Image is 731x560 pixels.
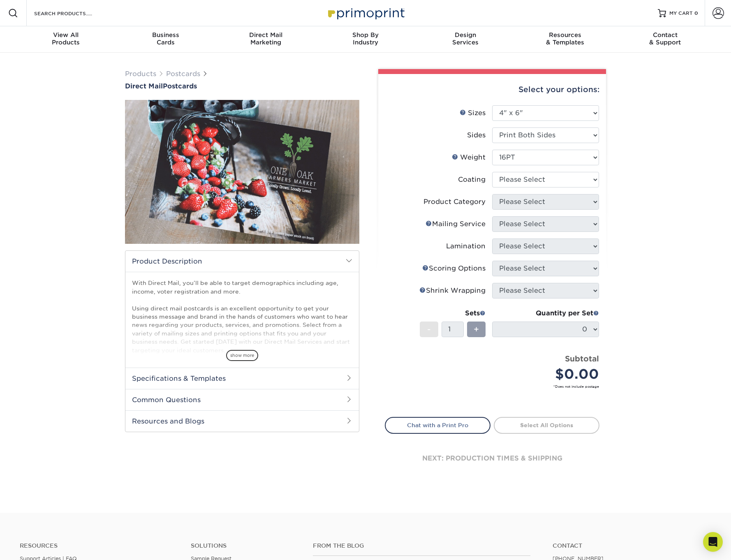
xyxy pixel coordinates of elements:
[125,389,359,410] h2: Common Questions
[385,417,490,433] a: Chat with a Print Pro
[615,31,715,46] div: & Support
[324,4,407,22] img: Primoprint
[125,251,359,272] h2: Product Description
[391,384,599,389] small: *Does not include postage
[125,82,359,90] h1: Postcards
[460,108,486,118] div: Sizes
[191,542,301,549] h4: Solutions
[458,175,486,185] div: Coating
[16,31,116,46] div: Products
[419,286,486,296] div: Shrink Wrapping
[125,410,359,432] h2: Resources and Blogs
[452,153,486,162] div: Weight
[426,219,486,229] div: Mailing Service
[422,264,486,273] div: Scoring Options
[116,31,216,46] div: Cards
[467,130,486,140] div: Sides
[553,542,711,549] a: Contact
[125,82,163,90] span: Direct Mail
[166,70,200,78] a: Postcards
[16,31,116,39] span: View All
[116,31,216,39] span: Business
[16,26,116,53] a: View AllProducts
[216,31,316,39] span: Direct Mail
[615,26,715,53] a: Contact& Support
[385,74,599,105] div: Select your options:
[498,364,599,384] div: $0.00
[125,368,359,389] h2: Specifications & Templates
[515,26,615,53] a: Resources& Templates
[474,323,479,336] span: +
[420,308,486,318] div: Sets
[125,91,359,253] img: Direct Mail 01
[116,26,216,53] a: BusinessCards
[515,31,615,46] div: & Templates
[492,308,599,318] div: Quantity per Set
[316,26,416,53] a: Shop ByIndustry
[694,10,698,16] span: 0
[494,417,599,433] a: Select All Options
[20,542,178,549] h4: Resources
[33,8,113,18] input: SEARCH PRODUCTS.....
[216,26,316,53] a: Direct MailMarketing
[216,31,316,46] div: Marketing
[669,10,693,17] span: MY CART
[615,31,715,39] span: Contact
[427,323,431,336] span: -
[565,354,599,363] strong: Subtotal
[125,82,359,90] a: Direct MailPostcards
[415,31,515,46] div: Services
[313,542,530,549] h4: From the Blog
[415,26,515,53] a: DesignServices
[703,532,723,552] div: Open Intercom Messenger
[226,350,258,361] span: show more
[132,279,352,354] p: With Direct Mail, you’ll be able to target demographics including age, income, voter registration...
[415,31,515,39] span: Design
[316,31,416,46] div: Industry
[316,31,416,39] span: Shop By
[423,197,486,207] div: Product Category
[125,70,156,78] a: Products
[515,31,615,39] span: Resources
[446,241,486,251] div: Lamination
[385,434,599,483] div: next: production times & shipping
